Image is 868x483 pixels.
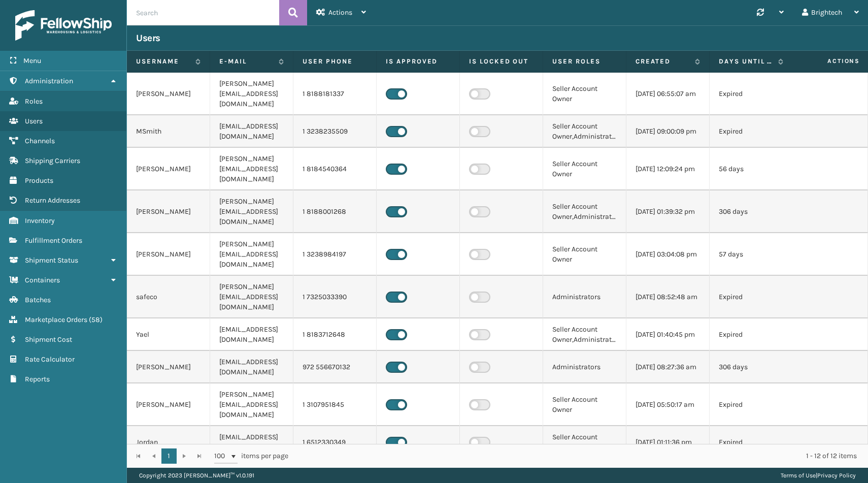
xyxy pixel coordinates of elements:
td: 1 8188001268 [293,190,377,233]
span: Containers [25,276,60,284]
span: Channels [25,137,55,145]
span: items per page [214,448,288,464]
td: 1 8184540364 [293,148,377,190]
td: [DATE] 09:00:09 pm [626,115,710,148]
td: [PERSON_NAME] [127,73,210,115]
td: 1 6512330349 [293,426,377,459]
td: [PERSON_NAME][EMAIL_ADDRESS][DOMAIN_NAME] [210,148,293,190]
label: Is Approved [386,57,450,66]
td: 1 3238984197 [293,233,377,276]
td: [DATE] 01:11:36 pm [626,426,710,459]
td: Administrators [543,276,626,318]
td: 1 7325033390 [293,276,377,318]
td: [DATE] 08:52:48 am [626,276,710,318]
span: Actions [328,8,352,17]
label: User phone [303,57,367,66]
td: Expired [710,73,793,115]
td: 306 days [710,351,793,383]
label: User Roles [552,57,617,66]
td: Seller Account Owner,Administrators [543,190,626,233]
div: 1 - 12 of 12 items [303,451,857,461]
span: Shipping Carriers [25,156,80,165]
td: [DATE] 06:55:07 am [626,73,710,115]
label: Is Locked Out [469,57,533,66]
td: MSmith [127,115,210,148]
td: Seller Account Owner [543,233,626,276]
td: 56 days [710,148,793,190]
span: Return Addresses [25,196,80,205]
td: [PERSON_NAME][EMAIL_ADDRESS][DOMAIN_NAME] [210,383,293,426]
td: Seller Account Owner [543,383,626,426]
td: [EMAIL_ADDRESS][DOMAIN_NAME] [210,115,293,148]
td: 1 3107951845 [293,383,377,426]
td: [DATE] 12:09:24 pm [626,148,710,190]
td: 1 8183712648 [293,318,377,351]
span: Actions [795,53,866,70]
a: Terms of Use [781,472,816,479]
span: Users [25,117,43,125]
td: [DATE] 05:50:17 am [626,383,710,426]
td: Expired [710,383,793,426]
a: Privacy Policy [817,472,856,479]
td: [PERSON_NAME][EMAIL_ADDRESS][DOMAIN_NAME] [210,190,293,233]
td: [PERSON_NAME][EMAIL_ADDRESS][DOMAIN_NAME] [210,73,293,115]
td: Expired [710,318,793,351]
td: [PERSON_NAME] [127,351,210,383]
td: [DATE] 08:27:36 am [626,351,710,383]
td: 306 days [710,190,793,233]
span: Fulfillment Orders [25,236,82,245]
span: Batches [25,296,51,304]
td: [PERSON_NAME] [127,383,210,426]
span: 100 [214,451,229,461]
p: Copyright 2023 [PERSON_NAME]™ v 1.0.191 [139,468,254,483]
span: Marketplace Orders [25,315,87,324]
td: [EMAIL_ADDRESS][DOMAIN_NAME] [210,351,293,383]
td: [DATE] 01:40:45 pm [626,318,710,351]
td: [DATE] 01:39:32 pm [626,190,710,233]
label: E-mail [219,57,274,66]
td: Seller Account Owner,Administrators [543,318,626,351]
span: Reports [25,375,50,383]
span: Menu [23,56,41,65]
td: Yael [127,318,210,351]
label: Days until password expires [719,57,773,66]
img: logo [15,10,112,41]
td: [EMAIL_ADDRESS][DOMAIN_NAME] [210,318,293,351]
span: Inventory [25,216,55,225]
td: Expired [710,115,793,148]
td: [PERSON_NAME][EMAIL_ADDRESS][DOMAIN_NAME] [210,276,293,318]
span: ( 58 ) [89,315,103,324]
td: [PERSON_NAME] [127,148,210,190]
h3: Users [136,32,160,44]
td: safeco [127,276,210,318]
td: Expired [710,426,793,459]
td: 1 3238235509 [293,115,377,148]
td: [EMAIL_ADDRESS][DOMAIN_NAME] [210,426,293,459]
td: 1 8188181337 [293,73,377,115]
td: 972 556670132 [293,351,377,383]
span: Administration [25,77,73,85]
td: Jordan [127,426,210,459]
span: Shipment Cost [25,335,72,344]
div: | [781,468,856,483]
label: Created [636,57,690,66]
td: 57 days [710,233,793,276]
span: Shipment Status [25,256,78,265]
span: Rate Calculator [25,355,75,364]
td: Seller Account Owner [543,148,626,190]
span: Products [25,176,53,185]
td: [PERSON_NAME] [127,190,210,233]
td: Expired [710,276,793,318]
a: 1 [161,448,177,464]
td: Seller Account Owner,Administrators [543,115,626,148]
td: [PERSON_NAME] [127,233,210,276]
td: Seller Account Owner [543,73,626,115]
span: Roles [25,97,43,106]
label: Username [136,57,190,66]
td: Seller Account Owner [543,426,626,459]
td: Administrators [543,351,626,383]
td: [PERSON_NAME][EMAIL_ADDRESS][DOMAIN_NAME] [210,233,293,276]
td: [DATE] 03:04:08 pm [626,233,710,276]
